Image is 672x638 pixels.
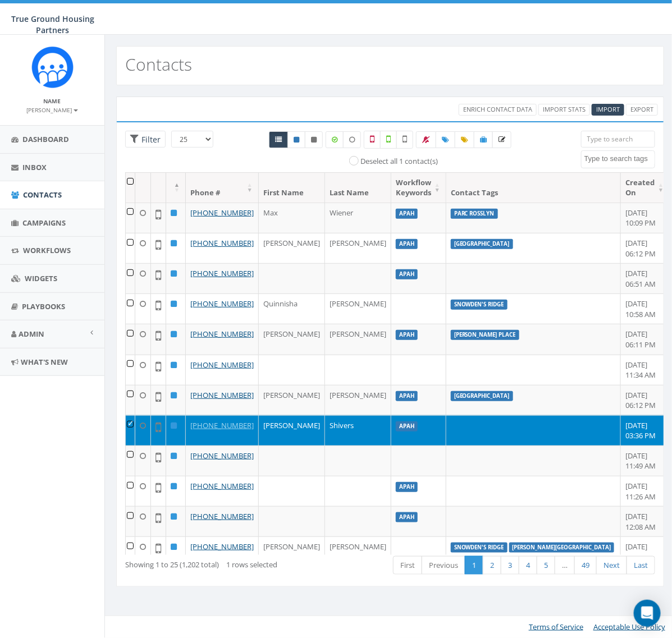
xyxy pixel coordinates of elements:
td: Quinnisha [259,293,325,324]
a: Terms of Service [529,622,583,632]
span: Update Tags [461,135,468,144]
i: This phone number is subscribed and will receive texts. [294,136,299,143]
label: Validated [380,131,397,149]
th: Contact Tags [446,173,621,203]
textarea: Search [584,154,655,164]
td: [PERSON_NAME] [325,324,391,354]
a: Active [287,131,305,148]
a: [PHONE_NUMBER] [190,208,254,218]
th: First Name [259,173,325,203]
a: Enrich Contact Data [459,104,537,116]
span: Campaigns [22,218,66,228]
a: [PHONE_NUMBER] [190,299,254,309]
small: Name [44,97,61,105]
label: APAH [396,209,418,219]
a: [PHONE_NUMBER] [190,420,254,430]
a: [PHONE_NUMBER] [190,238,254,248]
span: Workflows [23,245,71,255]
a: [PHONE_NUMBER] [190,511,254,521]
a: [PHONE_NUMBER] [190,360,254,370]
span: Enrich the Selected Data [499,135,505,144]
span: True Ground Housing Partners [11,13,94,35]
label: Data not Enriched [343,131,361,148]
small: [PERSON_NAME] [27,106,78,114]
label: Parc Rosslyn [451,209,498,219]
a: 3 [501,556,519,575]
label: APAH [396,512,418,522]
span: Enrich Contact Data [463,105,532,113]
td: [PERSON_NAME] [259,324,325,354]
label: Deselect all 1 contact(s) [360,156,438,167]
a: [PHONE_NUMBER] [190,451,254,461]
label: [PERSON_NAME][GEOGRAPHIC_DATA] [509,543,615,553]
td: [DATE] 11:34 AM [621,355,670,385]
label: snowden's ridge [451,543,508,553]
td: [PERSON_NAME] [325,385,391,415]
a: 49 [574,556,597,575]
span: Advance Filter [125,131,166,148]
td: [DATE] 11:49 AM [621,446,670,476]
span: Bulk Opt Out [422,135,430,144]
a: … [555,556,575,575]
a: Last [627,556,655,575]
span: Dashboard [22,134,69,144]
td: [PERSON_NAME] [325,293,391,324]
a: 4 [519,556,537,575]
span: Admin [19,329,44,339]
label: snowden's ridge [451,300,508,310]
a: [PERSON_NAME] [27,104,78,114]
td: [DATE] 10:58 AM [621,293,670,324]
span: Widgets [25,273,57,283]
a: [PHONE_NUMBER] [190,329,254,339]
label: [PERSON_NAME] Place [451,330,519,340]
td: [PERSON_NAME] [259,415,325,446]
td: [DATE] 06:12 PM [621,385,670,415]
td: [PERSON_NAME] [325,536,391,567]
a: Import Stats [538,104,590,116]
span: Playbooks [22,301,65,311]
label: APAH [396,239,418,249]
td: [DATE] 03:03 PM [621,536,670,567]
td: [DATE] 06:11 PM [621,324,670,354]
a: First [393,556,422,575]
h2: Contacts [125,55,192,74]
a: Opted Out [305,131,323,148]
td: [DATE] 12:08 AM [621,506,670,536]
th: Created On: activate to sort column ascending [621,173,670,203]
td: [DATE] 06:12 PM [621,233,670,263]
div: Showing 1 to 25 (1,202 total) [125,555,336,570]
a: 2 [483,556,501,575]
td: [PERSON_NAME] [259,536,325,567]
a: Import [592,104,624,116]
span: Add Contacts to Campaign [480,135,487,144]
span: Filter [139,134,161,145]
td: [DATE] 11:26 AM [621,476,670,506]
span: CSV files only [596,105,620,113]
td: [PERSON_NAME] [259,385,325,415]
a: [PHONE_NUMBER] [190,481,254,491]
label: [GEOGRAPHIC_DATA] [451,391,513,401]
span: 1 rows selected [226,559,277,570]
a: 1 [465,556,483,575]
img: Rally_Corp_Logo_1.png [31,46,74,88]
span: What's New [21,357,68,367]
td: [PERSON_NAME] [325,233,391,263]
td: Max [259,203,325,233]
input: Type to search [581,131,655,148]
label: APAH [396,330,418,340]
th: Last Name [325,173,391,203]
td: Wiener [325,203,391,233]
label: APAH [396,391,418,401]
td: [DATE] 10:09 PM [621,203,670,233]
label: APAH [396,421,418,432]
label: Not a Mobile [364,131,381,149]
div: Open Intercom Messenger [634,600,661,627]
label: Not Validated [396,131,413,149]
a: [PHONE_NUMBER] [190,390,254,400]
span: Inbox [22,162,47,172]
a: Acceptable Use Policy [593,622,665,632]
label: APAH [396,482,418,492]
th: Workflow Keywords: activate to sort column ascending [391,173,446,203]
td: Shivers [325,415,391,446]
th: Phone #: activate to sort column ascending [186,173,259,203]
